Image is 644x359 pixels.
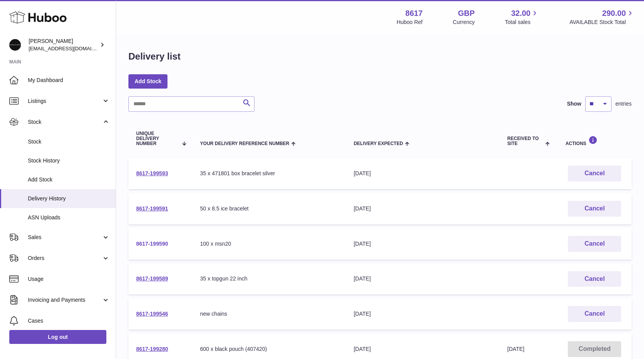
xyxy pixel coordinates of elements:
span: My Dashboard [28,77,110,84]
button: Cancel [568,271,621,287]
a: 32.00 Total sales [505,8,539,26]
span: Delivery History [28,195,110,202]
span: Delivery Expected [354,141,403,146]
h1: Delivery list [128,50,181,63]
span: Stock [28,118,102,126]
div: [PERSON_NAME] [29,38,98,52]
div: new chains [200,310,338,318]
span: Received to Site [507,136,543,146]
div: 35 x 471801 box bracelet silver [200,170,338,177]
span: Listings [28,97,102,105]
span: 32.00 [511,8,530,19]
button: Cancel [568,306,621,322]
a: 290.00 AVAILABLE Stock Total [569,8,635,26]
div: 100 x msn20 [200,240,338,248]
span: ASN Uploads [28,214,110,221]
div: [DATE] [354,345,492,353]
a: Log out [9,330,106,344]
span: AVAILABLE Stock Total [569,19,635,26]
span: 290.00 [602,8,626,19]
span: Your Delivery Reference Number [200,141,289,146]
strong: GBP [458,8,475,19]
span: Usage [28,275,110,283]
span: [EMAIL_ADDRESS][DOMAIN_NAME] [29,45,114,51]
div: 35 x topgun 22 inch [200,275,338,282]
div: [DATE] [354,170,492,177]
span: entries [615,100,632,108]
span: [DATE] [507,346,524,352]
span: Orders [28,255,102,262]
span: Stock [28,138,110,145]
div: 600 x black pouch (407420) [200,345,338,353]
a: 8617-199589 [136,275,168,282]
div: [DATE] [354,240,492,248]
div: [DATE] [354,310,492,318]
span: Total sales [505,19,539,26]
div: Currency [453,19,475,26]
div: [DATE] [354,205,492,212]
span: Cases [28,317,110,325]
a: Add Stock [128,74,167,88]
a: 8617-199593 [136,170,168,176]
div: Huboo Ref [397,19,423,26]
span: Stock History [28,157,110,164]
img: hello@alfredco.com [9,39,21,51]
strong: 8617 [405,8,423,19]
span: Sales [28,234,102,241]
span: Invoicing and Payments [28,296,102,304]
a: 8617-199280 [136,346,168,352]
button: Cancel [568,236,621,252]
span: Add Stock [28,176,110,183]
label: Show [567,100,581,108]
a: 8617-199546 [136,311,168,317]
div: Actions [565,136,624,146]
div: 50 x 8.5 ice bracelet [200,205,338,212]
a: 8617-199591 [136,205,168,212]
span: Unique Delivery Number [136,131,178,147]
button: Cancel [568,166,621,181]
a: 8617-199590 [136,241,168,247]
button: Cancel [568,201,621,217]
div: [DATE] [354,275,492,282]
